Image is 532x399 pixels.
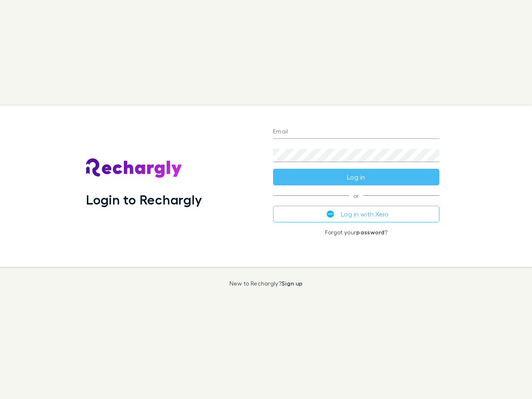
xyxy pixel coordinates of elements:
button: Log in with Xero [273,206,439,222]
img: Rechargly's Logo [86,158,182,178]
h1: Login to Rechargly [86,192,202,207]
p: Forgot your ? [273,229,439,236]
span: or [273,195,439,196]
a: Sign up [281,280,303,287]
button: Log in [273,169,439,185]
img: Xero's logo [327,210,334,218]
p: New to Rechargly? [229,280,303,287]
a: password [356,229,384,236]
